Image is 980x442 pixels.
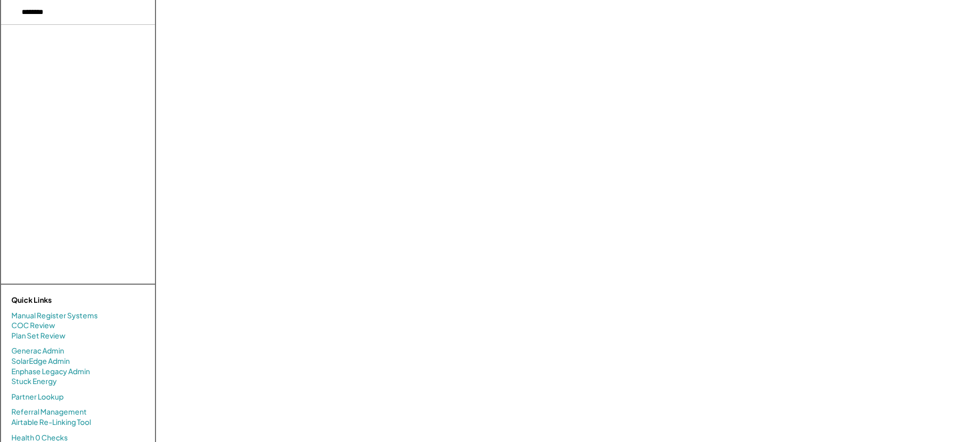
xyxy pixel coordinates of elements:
[11,407,87,417] a: Referral Management
[11,366,90,377] a: Enphase Legacy Admin
[11,392,64,402] a: Partner Lookup
[11,356,70,366] a: SolarEdge Admin
[11,346,64,356] a: Generac Admin
[11,320,55,331] a: COC Review
[11,331,66,341] a: Plan Set Review
[11,417,91,428] a: Airtable Re-Linking Tool
[11,295,115,305] div: Quick Links
[11,311,98,321] a: Manual Register Systems
[11,376,57,387] a: Stuck Energy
